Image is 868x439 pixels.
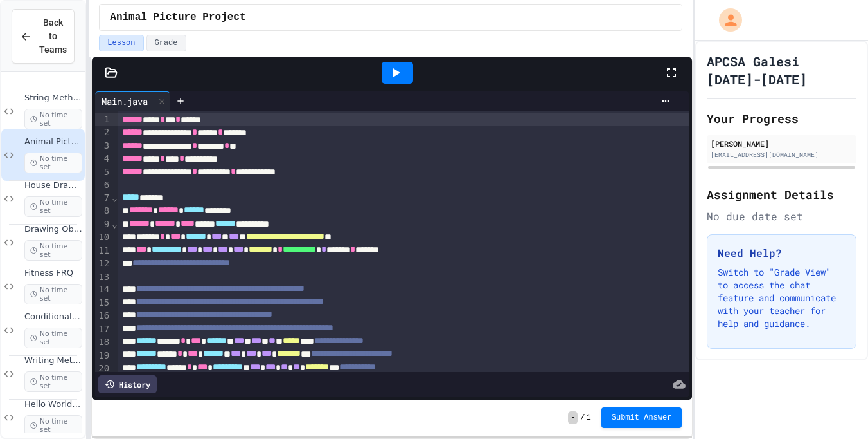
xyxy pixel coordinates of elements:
div: 10 [95,231,111,244]
div: 15 [95,297,111,310]
span: Hello World Activity [24,399,82,410]
span: No time set [24,415,82,436]
span: Fitness FRQ [24,268,82,279]
div: 16 [95,310,111,322]
div: [PERSON_NAME] [711,138,853,149]
div: 4 [95,153,111,165]
h1: APCSA Galesi [DATE]-[DATE] [707,52,856,88]
div: No due date set [707,209,856,224]
span: No time set [24,109,82,129]
div: 9 [95,218,111,231]
span: Submit Answer [612,413,672,423]
span: No time set [24,196,82,217]
div: 2 [95,126,111,139]
div: 20 [95,362,111,375]
div: 12 [95,257,111,270]
div: 3 [95,140,111,153]
iframe: chat widget [761,332,855,386]
div: [EMAIL_ADDRESS][DOMAIN_NAME] [711,150,853,160]
span: Drawing Objects in Java - HW Playposit Code [24,224,82,235]
span: 1 [587,413,591,423]
span: Fold line [111,192,118,203]
div: Main.java [95,95,154,108]
span: No time set [24,240,82,261]
div: My Account [705,5,745,35]
div: 18 [95,336,111,349]
iframe: chat widget [814,388,855,426]
div: 6 [95,179,111,192]
span: Animal Picture Project [110,10,245,25]
div: 5 [95,166,111,179]
p: Switch to "Grade View" to access the chat feature and communicate with your teacher for help and ... [718,266,846,330]
div: 13 [95,271,111,284]
h2: Your Progress [707,109,856,127]
span: No time set [24,153,82,173]
span: No time set [24,371,82,392]
span: Fold line [111,219,118,229]
span: Animal Picture Project [24,136,82,147]
span: Conditionals Classwork [24,312,82,322]
button: Grade [146,35,186,51]
div: History [98,375,157,393]
span: No time set [24,328,82,348]
span: String Methods Examples [24,93,82,104]
span: Writing Methods [24,355,82,366]
button: Submit Answer [601,407,682,428]
div: 19 [95,350,111,362]
div: 1 [95,113,111,126]
span: House Drawing Classwork [24,180,82,191]
button: Back to Teams [12,9,75,64]
h2: Assignment Details [707,185,856,203]
span: No time set [24,284,82,304]
div: 17 [95,323,111,336]
span: Back to Teams [39,16,67,57]
div: 14 [95,283,111,296]
span: - [568,411,578,424]
button: Lesson [99,35,143,51]
div: 8 [95,205,111,218]
div: 7 [95,192,111,205]
span: / [580,413,585,423]
h3: Need Help? [718,245,846,261]
div: Main.java [95,91,170,111]
div: 11 [95,245,111,257]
